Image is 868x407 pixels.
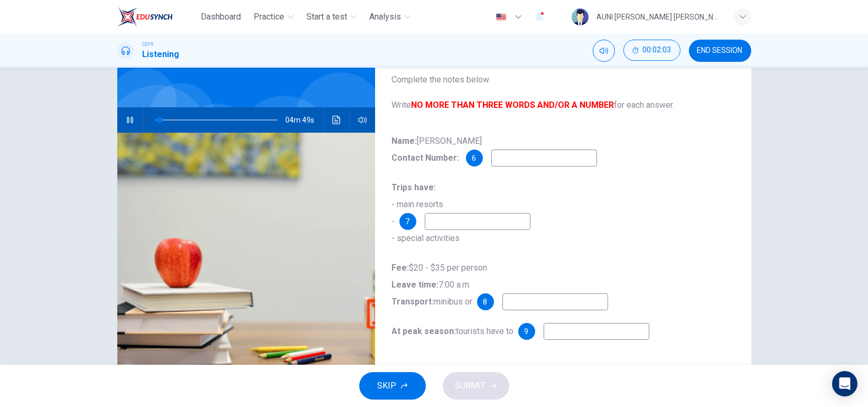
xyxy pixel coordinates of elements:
[197,7,245,26] button: Dashboard
[392,297,434,307] b: Transport:
[365,7,415,26] button: Analysis
[623,40,680,61] button: 00:02:03
[249,7,298,26] button: Practice
[392,233,460,243] span: - special activities
[359,372,426,400] button: SKIP
[143,41,154,48] span: CEFR
[697,47,743,55] span: END SESSION
[406,218,410,225] span: 7
[392,280,439,290] b: Leave time:
[832,371,857,396] div: Open Intercom Messenger
[254,11,284,23] span: Practice
[392,182,436,192] b: Trips have:
[593,40,615,62] div: Mute
[392,326,514,336] span: tourists have to
[392,263,488,307] span: $20 - $35 per person 7:00 a.m. minibus or
[369,11,401,23] span: Analysis
[286,107,323,133] span: 04m 49s
[392,136,417,146] b: Name:
[117,6,197,27] a: EduSynch logo
[201,11,241,23] span: Dashboard
[597,11,722,23] div: AUNI [PERSON_NAME] [PERSON_NAME]
[392,73,734,112] span: Complete the notes below. Write for each answer.
[472,154,477,162] span: 6
[306,11,347,23] span: Start a test
[689,40,751,62] button: END SESSION
[572,8,589,25] img: Profile picture
[392,153,460,163] b: Contact Number:
[392,263,409,273] b: Fee:
[117,6,173,27] img: EduSynch logo
[392,136,482,163] span: [PERSON_NAME]
[412,100,614,110] b: NO MORE THAN THREE WORDS AND/OR A NUMBER
[494,13,508,21] img: en
[643,46,671,54] span: 00:02:03
[483,298,488,306] span: 8
[525,328,529,335] span: 9
[623,40,680,62] div: Hide
[302,7,361,26] button: Start a test
[378,378,397,393] span: SKIP
[328,107,345,133] button: Click to see the audio transcription
[117,133,375,390] img: Travel
[392,326,456,336] b: At peak season:
[143,48,180,61] h1: Listening
[392,182,444,226] span: - main resorts -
